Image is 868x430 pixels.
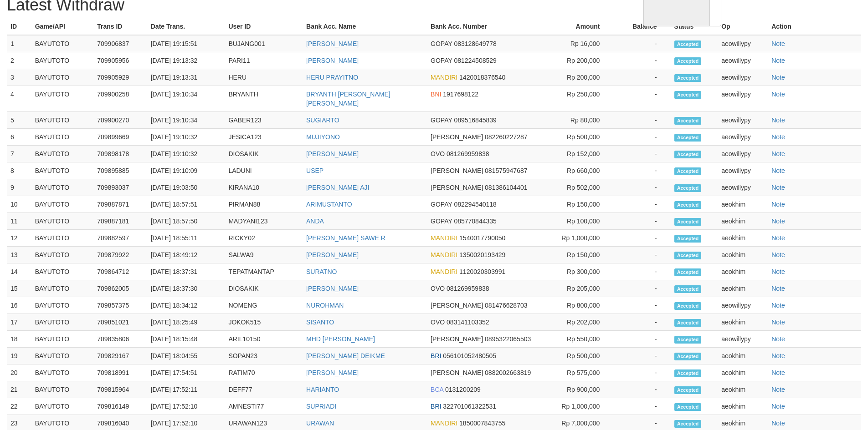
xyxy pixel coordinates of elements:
[485,369,531,376] span: 0882002663819
[147,331,225,348] td: [DATE] 18:15:48
[546,69,614,86] td: Rp 200,000
[771,91,785,98] a: Note
[225,314,303,331] td: JOKOK515
[31,146,94,162] td: BAYUTOTO
[93,398,147,415] td: 709816149
[31,162,94,179] td: BAYUTOTO
[674,184,702,192] span: Accepted
[674,319,702,327] span: Accepted
[431,74,457,81] span: MANDIRI
[613,280,670,297] td: -
[718,179,768,196] td: aeowillypy
[147,86,225,112] td: [DATE] 19:10:34
[431,403,441,410] span: BRI
[771,116,785,124] a: Note
[718,364,768,381] td: aeokhim
[546,162,614,179] td: Rp 660,000
[674,218,702,226] span: Accepted
[546,213,614,230] td: Rp 100,000
[718,348,768,364] td: aeokhim
[147,364,225,381] td: [DATE] 17:54:51
[7,297,31,314] td: 16
[771,335,785,343] a: Note
[718,35,768,52] td: aeowillypy
[771,201,785,208] a: Note
[306,218,324,225] a: ANDA
[31,213,94,230] td: BAYUTOTO
[93,162,147,179] td: 709895885
[613,112,670,129] td: -
[7,381,31,398] td: 21
[431,91,441,98] span: BNI
[7,129,31,146] td: 6
[225,348,303,364] td: SOPAN23
[546,52,614,69] td: Rp 200,000
[613,364,670,381] td: -
[546,179,614,196] td: Rp 502,000
[674,336,702,344] span: Accepted
[431,40,452,47] span: GOPAY
[674,353,702,360] span: Accepted
[771,234,785,242] a: Note
[546,398,614,415] td: Rp 1,000,000
[459,234,505,242] span: 1540017790050
[147,146,225,162] td: [DATE] 19:10:32
[613,247,670,263] td: -
[7,314,31,331] td: 17
[93,230,147,247] td: 709882597
[31,364,94,381] td: BAYUTOTO
[546,381,614,398] td: Rp 900,000
[147,398,225,415] td: [DATE] 17:52:10
[31,297,94,314] td: BAYUTOTO
[431,218,452,225] span: GOPAY
[718,112,768,129] td: aeowillypy
[31,398,94,415] td: BAYUTOTO
[306,386,339,393] a: HARIANTO
[718,18,768,35] th: Op
[147,18,225,35] th: Date Trans.
[431,386,443,393] span: BCA
[7,69,31,86] td: 3
[613,381,670,398] td: -
[7,52,31,69] td: 2
[613,213,670,230] td: -
[546,112,614,129] td: Rp 80,000
[31,129,94,146] td: BAYUTOTO
[431,285,445,292] span: OVO
[7,35,31,52] td: 1
[7,18,31,35] th: ID
[546,18,614,35] th: Amount
[7,331,31,348] td: 18
[31,69,94,86] td: BAYUTOTO
[306,251,359,258] a: [PERSON_NAME]
[225,196,303,213] td: PIRMAN88
[147,348,225,364] td: [DATE] 18:04:55
[771,150,785,157] a: Note
[718,314,768,331] td: aeokhim
[771,74,785,81] a: Note
[225,280,303,297] td: DIOSAKIK
[31,348,94,364] td: BAYUTOTO
[546,247,614,263] td: Rp 150,000
[427,18,546,35] th: Bank Acc. Number
[431,167,483,174] span: [PERSON_NAME]
[447,150,489,157] span: 081269959838
[674,117,702,125] span: Accepted
[225,35,303,52] td: BUJANG001
[147,230,225,247] td: [DATE] 18:55:11
[443,352,496,359] span: 056101052480505
[718,263,768,280] td: aeokhim
[718,297,768,314] td: aeowillypy
[93,348,147,364] td: 709829167
[674,369,702,377] span: Accepted
[147,314,225,331] td: [DATE] 18:25:49
[147,35,225,52] td: [DATE] 19:15:51
[7,196,31,213] td: 10
[718,69,768,86] td: aeowillypy
[674,74,702,82] span: Accepted
[93,381,147,398] td: 709815964
[771,403,785,410] a: Note
[7,213,31,230] td: 11
[454,57,496,64] span: 081224508529
[225,162,303,179] td: LADUNI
